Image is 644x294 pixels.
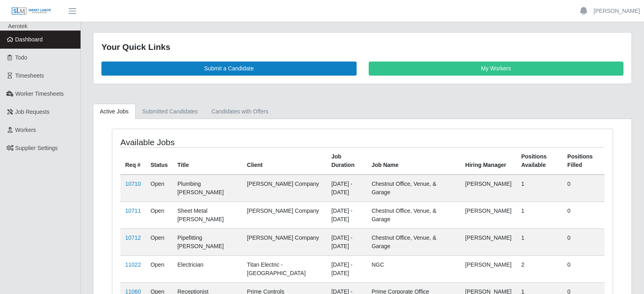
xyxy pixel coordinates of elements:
td: 0 [563,201,605,228]
td: [PERSON_NAME] Company [242,228,327,255]
span: Workers [15,127,36,133]
span: Job Requests [15,109,50,115]
a: My Workers [369,62,624,76]
td: [PERSON_NAME] Company [242,175,327,202]
a: 10710 [125,181,141,187]
td: 0 [563,175,605,202]
td: Plumbing [PERSON_NAME] [173,175,242,202]
th: Status [146,147,173,175]
a: [PERSON_NAME] [594,7,640,15]
a: Submit a Candidate [101,62,357,76]
td: NGC [367,255,460,282]
td: [DATE] - [DATE] [326,201,367,228]
img: SLM Logo [11,7,52,16]
td: Sheet Metal [PERSON_NAME] [173,201,242,228]
td: Pipefitting [PERSON_NAME] [173,228,242,255]
a: 11022 [125,261,141,268]
a: 10711 [125,208,141,214]
span: Todo [15,54,27,61]
th: Req # [120,147,146,175]
td: [PERSON_NAME] [460,175,516,202]
th: Job Name [367,147,460,175]
th: Title [173,147,242,175]
td: 0 [563,228,605,255]
h4: Available Jobs [120,137,315,147]
td: [DATE] - [DATE] [326,228,367,255]
td: Open [146,175,173,202]
a: Submitted Candidates [136,104,205,119]
th: Positions Filled [563,147,605,175]
td: 1 [516,228,563,255]
td: [DATE] - [DATE] [326,255,367,282]
td: [PERSON_NAME] Company [242,201,327,228]
td: Titan Electric - [GEOGRAPHIC_DATA] [242,255,327,282]
a: Candidates with Offers [204,104,275,119]
th: Positions Available [516,147,563,175]
th: Client [242,147,327,175]
td: 2 [516,255,563,282]
th: Hiring Manager [460,147,516,175]
td: Chestnut Office, Venue, & Garage [367,175,460,202]
td: Electrician [173,255,242,282]
div: Your Quick Links [101,41,623,53]
td: Chestnut Office, Venue, & Garage [367,201,460,228]
td: Open [146,255,173,282]
span: Dashboard [15,36,43,43]
th: Job Duration [326,147,367,175]
td: [PERSON_NAME] [460,255,516,282]
span: Worker Timesheets [15,90,64,97]
td: Chestnut Office, Venue, & Garage [367,228,460,255]
a: Active Jobs [93,104,136,119]
span: Timesheets [15,72,44,79]
td: 1 [516,175,563,202]
span: Aerotek [8,23,27,29]
td: 0 [563,255,605,282]
td: [PERSON_NAME] [460,201,516,228]
td: Open [146,201,173,228]
td: [DATE] - [DATE] [326,175,367,202]
span: Supplier Settings [15,145,58,151]
a: 10712 [125,234,141,241]
td: Open [146,228,173,255]
td: [PERSON_NAME] [460,228,516,255]
td: 1 [516,201,563,228]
